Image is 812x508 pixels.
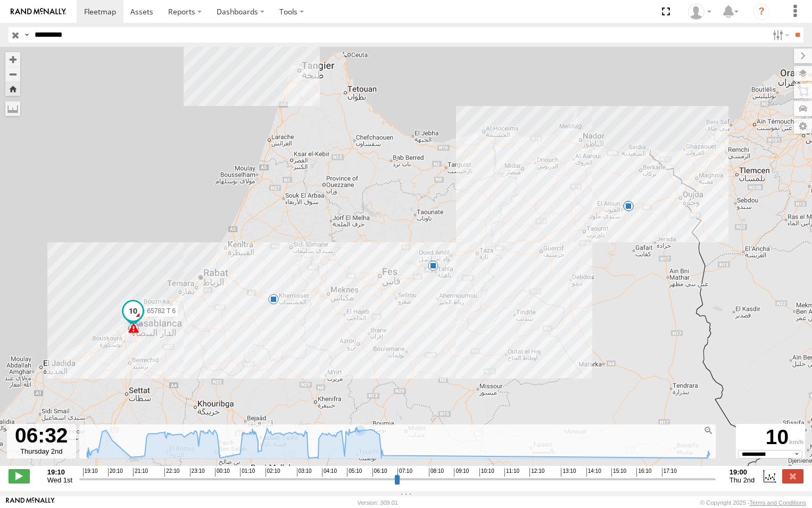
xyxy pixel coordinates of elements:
i: ? [753,3,770,20]
span: 13:10 [561,468,576,477]
div: Younes Gaubi [684,4,715,20]
span: 00:10 [215,468,230,477]
span: Thu 2nd Oct 2025 [730,476,755,484]
span: 17:10 [662,468,677,477]
span: 23:10 [190,468,205,477]
span: 21:10 [133,468,148,477]
label: Measure [5,101,20,116]
span: 10:10 [479,468,494,477]
button: Zoom in [5,52,20,67]
a: Terms and Conditions [750,499,806,506]
strong: 19:00 [730,468,755,476]
div: 10 [738,425,803,450]
span: 15:10 [611,468,626,477]
label: Search Filter Options [768,27,791,43]
span: 01:10 [240,468,255,477]
button: Zoom Home [5,81,20,96]
label: Close [782,469,803,483]
a: Visit our Website [6,497,55,508]
div: © Copyright 2025 - [700,499,806,506]
span: 20:10 [108,468,123,477]
div: Version: 309.01 [358,499,398,506]
span: 04:10 [322,468,337,477]
label: Search Query [22,27,31,43]
span: 06:10 [372,468,387,477]
span: 22:10 [164,468,179,477]
span: 05:10 [347,468,362,477]
span: 11:10 [504,468,519,477]
span: 08:10 [429,468,444,477]
img: rand-logo.svg [11,8,66,15]
span: 09:10 [454,468,469,477]
span: 14:10 [586,468,601,477]
span: 02:10 [266,468,280,477]
span: 03:10 [297,468,312,477]
span: 07:10 [397,468,412,477]
span: Wed 1st Oct 2025 [47,476,72,484]
label: Play/Stop [9,469,30,483]
span: 65782 T 6 [147,308,176,315]
span: 16:10 [636,468,651,477]
button: Zoom out [5,67,20,81]
strong: 19:10 [47,468,72,476]
span: 19:10 [83,468,98,477]
label: Map Settings [794,119,812,134]
span: 12:10 [529,468,544,477]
